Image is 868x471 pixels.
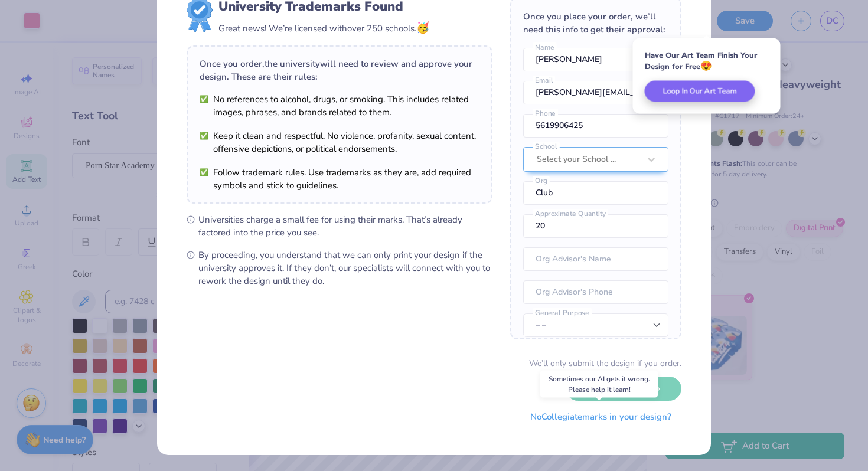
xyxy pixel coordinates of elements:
input: Name [523,48,668,71]
div: Once you place your order, we’ll need this info to get their approval: [523,10,668,36]
div: Have Our Art Team Finish Your Design for Free [645,50,769,72]
div: Great news! We’re licensed with over 250 schools. [218,20,429,36]
button: NoCollegiatemarks in your design? [520,405,681,429]
div: We’ll only submit the design if you order. [529,357,681,369]
button: Loop In Our Art Team [645,81,755,102]
input: Email [523,81,668,104]
li: Keep it clean and respectful. No violence, profanity, sexual content, offensive depictions, or po... [200,129,479,155]
input: Org Advisor's Name [523,247,668,271]
span: By proceeding, you understand that we can only print your design if the university approves it. I... [198,248,492,287]
input: Org Advisor's Phone [523,280,668,304]
div: Sometimes our AI gets it wrong. Please help it learn! [540,371,658,398]
input: Org [523,181,668,205]
div: Once you order, the university will need to review and approve your design. These are their rules: [200,57,479,83]
span: 🥳 [416,21,429,35]
span: 😍 [700,60,712,73]
li: Follow trademark rules. Use trademarks as they are, add required symbols and stick to guidelines. [200,166,479,192]
input: Approximate Quantity [523,214,668,238]
input: Phone [523,114,668,138]
li: No references to alcohol, drugs, or smoking. This includes related images, phrases, and brands re... [200,93,479,119]
span: Universities charge a small fee for using their marks. That’s already factored into the price you... [198,213,492,239]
